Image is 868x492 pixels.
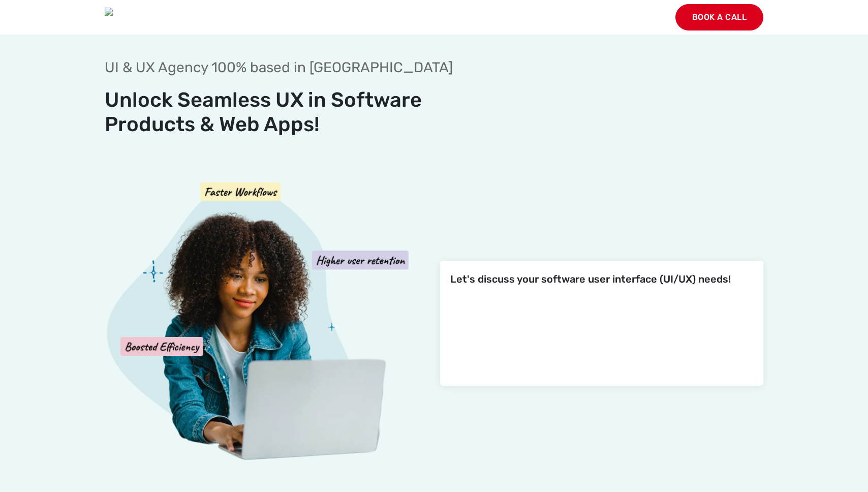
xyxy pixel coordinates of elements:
a: Book a Call [675,4,764,30]
h2: Unlock Seamless UX in Software Products & Web Apps! [105,88,484,137]
h5: Let's discuss your software user interface (UI/UX) needs! [450,273,753,285]
h1: UI & UX Agency 100% based in [GEOGRAPHIC_DATA] [105,59,484,76]
iframe: Form 0 [450,301,753,378]
img: UX Team [105,8,164,27]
